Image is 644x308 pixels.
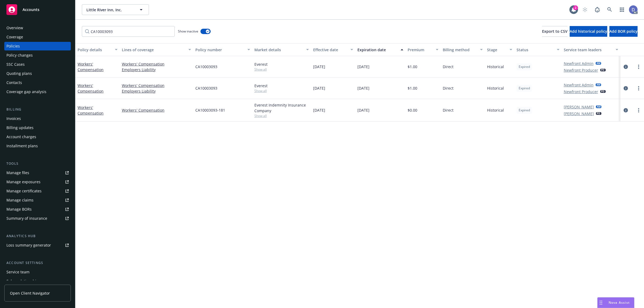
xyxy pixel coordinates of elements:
span: Accounts [23,8,39,12]
a: Contacts [4,78,71,87]
a: more [635,85,642,91]
span: Little River Inn, Inc. [86,7,133,13]
div: Coverage gap analysis [6,87,46,96]
a: Manage claims [4,196,71,204]
div: Premium [408,47,433,53]
span: Show all [254,67,309,72]
button: Add BOR policy [609,26,638,37]
div: Status [517,47,554,53]
div: Summary of insurance [6,214,47,223]
button: Market details [252,43,311,56]
a: Newfront Producer [564,89,598,94]
span: Direct [443,64,453,69]
div: Manage claims [6,196,34,204]
span: Expired [519,108,530,113]
a: Workers' Compensation [78,83,104,94]
span: $0.00 [408,107,417,113]
span: Direct [443,85,453,91]
div: Billing updates [6,123,34,132]
a: Manage BORs [4,205,71,214]
div: Contacts [6,78,22,87]
a: Loss summary generator [4,241,71,250]
a: Sales relationships [4,277,71,285]
button: Lines of coverage [120,43,193,56]
span: [DATE] [313,85,325,91]
button: Policy number [193,43,252,56]
span: Show inactive [178,29,198,34]
a: [PERSON_NAME] [564,111,594,116]
a: circleInformation [623,85,629,91]
a: [PERSON_NAME] [564,104,594,110]
button: Stage [485,43,514,56]
span: Direct [443,107,453,113]
div: Policy details [78,47,112,53]
div: Policy changes [6,51,33,60]
a: Policy changes [4,51,71,60]
div: Tools [4,161,71,166]
span: Show all [254,89,309,93]
div: Everest Indemnity Insurance Company [254,102,309,113]
a: Manage exposures [4,178,71,186]
div: Account charges [6,133,36,141]
span: Historical [487,85,504,91]
a: SSC Cases [4,60,71,69]
div: Invoices [6,114,21,123]
a: Workers' Compensation [122,83,191,88]
button: Service team leaders [562,43,621,56]
a: circleInformation [623,64,629,70]
div: Policies [6,42,20,50]
a: Coverage gap analysis [4,87,71,96]
a: Workers' Compensation [78,105,104,116]
div: Everest [254,83,309,89]
div: Manage files [6,168,29,177]
button: Add historical policy [570,26,607,37]
a: Invoices [4,114,71,123]
a: Billing updates [4,123,71,132]
a: Manage files [4,168,71,177]
a: Installment plans [4,142,71,150]
a: Account charges [4,133,71,141]
span: Add historical policy [570,29,607,34]
button: Little River Inn, Inc. [82,4,149,15]
div: Quoting plans [6,69,32,78]
div: Overview [6,24,23,32]
a: Policies [4,42,71,50]
div: Installment plans [6,142,38,150]
span: $1.00 [408,85,417,91]
a: more [635,64,642,70]
a: Accounts [4,2,71,17]
button: Expiration date [355,43,405,56]
div: Manage exposures [6,178,41,186]
a: Summary of insurance [4,214,71,223]
div: Billing method [443,47,477,53]
a: Report a Bug [592,4,603,15]
div: Service team leaders [564,47,613,53]
span: [DATE] [313,64,325,69]
div: Expiration date [357,47,397,53]
div: Policy number [195,47,244,53]
div: Manage certificates [6,187,42,195]
div: Coverage [6,33,23,41]
span: Add BOR policy [609,29,638,34]
button: Effective date [311,43,355,56]
a: Manage certificates [4,187,71,195]
span: [DATE] [357,85,369,91]
div: Effective date [313,47,347,53]
span: Show all [254,113,309,118]
div: Billing [4,107,71,112]
button: Nova Assist [597,297,634,308]
a: Newfront Admin [564,82,594,88]
div: Manage BORs [6,205,32,214]
a: Switch app [617,4,627,15]
span: CA10003093 [195,85,217,91]
button: Policy details [75,43,120,56]
div: Drag to move [598,298,604,308]
a: circleInformation [623,107,629,113]
button: Billing method [441,43,485,56]
div: Stage [487,47,506,53]
a: Quoting plans [4,69,71,78]
div: Loss summary generator [6,241,51,250]
button: Premium [405,43,441,56]
img: photo [629,5,638,14]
